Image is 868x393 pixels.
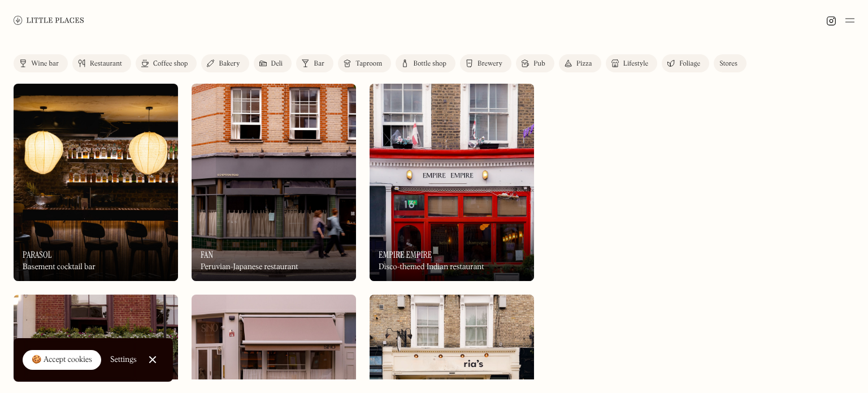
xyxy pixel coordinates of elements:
[606,54,657,72] a: Lifestyle
[296,54,333,72] a: Bar
[355,61,382,67] div: Taproom
[559,54,601,72] a: Pizza
[201,249,213,260] h3: Fan
[14,84,178,281] a: ParasolParasolParasolBasement cocktail bar
[72,54,131,72] a: Restaurant
[379,249,432,260] h3: Empire Empire
[32,355,92,366] div: 🍪 Accept cookies
[201,262,298,272] div: Peruvian-Japanese restaurant
[271,61,283,67] div: Deli
[314,61,324,67] div: Bar
[623,61,648,67] div: Lifestyle
[192,84,356,281] img: Fan
[370,84,534,281] a: Empire EmpireEmpire EmpireEmpire EmpireDisco-themed Indian restaurant
[460,54,511,72] a: Brewery
[23,350,101,370] a: 🍪 Accept cookies
[14,54,68,72] a: Wine bar
[662,54,709,72] a: Foliage
[413,61,446,67] div: Bottle shop
[219,61,240,67] div: Bakery
[370,84,534,281] img: Empire Empire
[201,54,249,72] a: Bakery
[379,262,484,272] div: Disco-themed Indian restaurant
[192,84,356,281] a: FanFanFanPeruvian-Japanese restaurant
[153,61,188,67] div: Coffee shop
[23,249,52,260] h3: Parasol
[478,61,502,67] div: Brewery
[110,347,137,373] a: Settings
[576,61,592,67] div: Pizza
[136,54,197,72] a: Coffee shop
[719,61,737,67] div: Stores
[533,61,545,67] div: Pub
[90,61,122,67] div: Restaurant
[141,348,164,371] a: Close Cookie Popup
[254,54,292,72] a: Deli
[152,360,153,360] div: Close Cookie Popup
[714,54,747,72] a: Stores
[110,356,137,364] div: Settings
[23,262,96,272] div: Basement cocktail bar
[31,61,59,67] div: Wine bar
[679,61,700,67] div: Foliage
[396,54,455,72] a: Bottle shop
[338,54,391,72] a: Taproom
[516,54,554,72] a: Pub
[14,84,178,281] img: Parasol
